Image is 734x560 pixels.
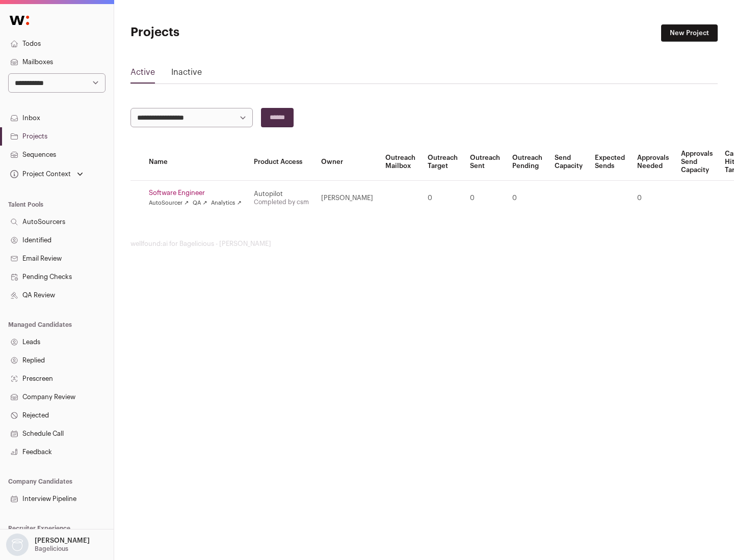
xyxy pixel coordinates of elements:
[35,545,68,553] p: Bagelicious
[8,170,71,178] div: Project Context
[631,144,675,181] th: Approvals Needed
[211,199,241,207] a: Analytics ↗
[171,66,202,82] a: Inactive
[254,190,309,198] div: Autopilot
[548,144,589,181] th: Send Capacity
[193,199,207,207] a: QA ↗
[6,534,29,556] img: nopic.png
[661,24,718,42] a: New Project
[130,66,155,82] a: Active
[254,199,309,205] a: Completed by csm
[149,189,242,197] a: Software Engineer
[143,144,248,181] th: Name
[379,144,422,181] th: Outreach Mailbox
[35,537,90,545] p: [PERSON_NAME]
[4,534,92,556] button: Open dropdown
[130,240,718,248] footer: wellfound:ai for Bagelicious - [PERSON_NAME]
[422,144,464,181] th: Outreach Target
[422,181,464,216] td: 0
[248,144,315,181] th: Product Access
[315,181,379,216] td: [PERSON_NAME]
[506,181,548,216] td: 0
[149,199,189,207] a: AutoSourcer ↗
[506,144,548,181] th: Outreach Pending
[675,144,719,181] th: Approvals Send Capacity
[4,10,35,31] img: Wellfound
[8,167,85,181] button: Open dropdown
[315,144,379,181] th: Owner
[631,181,675,216] td: 0
[130,24,326,41] h1: Projects
[464,144,506,181] th: Outreach Sent
[589,144,631,181] th: Expected Sends
[464,181,506,216] td: 0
